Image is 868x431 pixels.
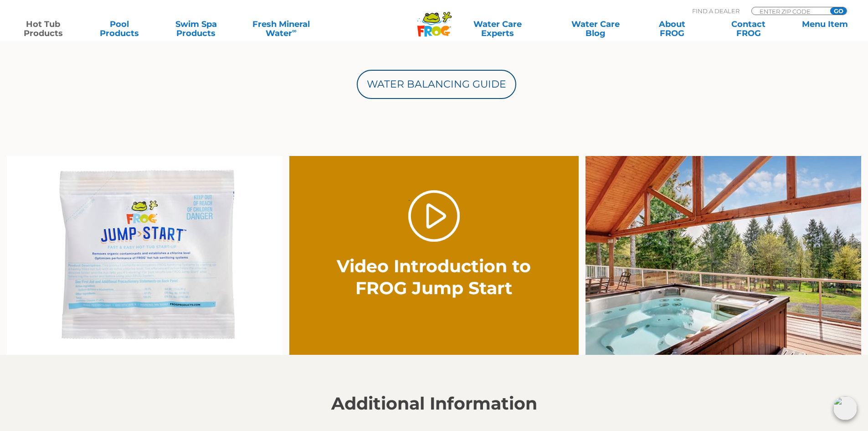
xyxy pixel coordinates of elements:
[442,20,553,38] a: Water CareExperts
[759,7,820,15] input: Zip Code Form
[714,20,782,38] a: ContactFROG
[830,7,847,15] input: GO
[162,20,230,38] a: Swim SpaProducts
[561,20,629,38] a: Water CareBlog
[586,156,861,355] img: serene-landscape
[333,255,535,299] h2: Video Introduction to FROG Jump Start
[692,7,740,15] p: Find A Dealer
[239,20,324,38] a: Fresh MineralWater∞
[791,20,859,38] a: Menu Item
[408,190,460,242] a: Play Video
[292,27,297,34] sup: ∞
[833,396,857,420] img: openIcon
[638,20,706,38] a: AboutFROG
[86,20,154,38] a: PoolProducts
[9,20,77,38] a: Hot TubProducts
[357,70,516,99] a: Water Balancing Guide
[154,394,714,414] h2: Additional Information
[7,156,282,355] img: jump start package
